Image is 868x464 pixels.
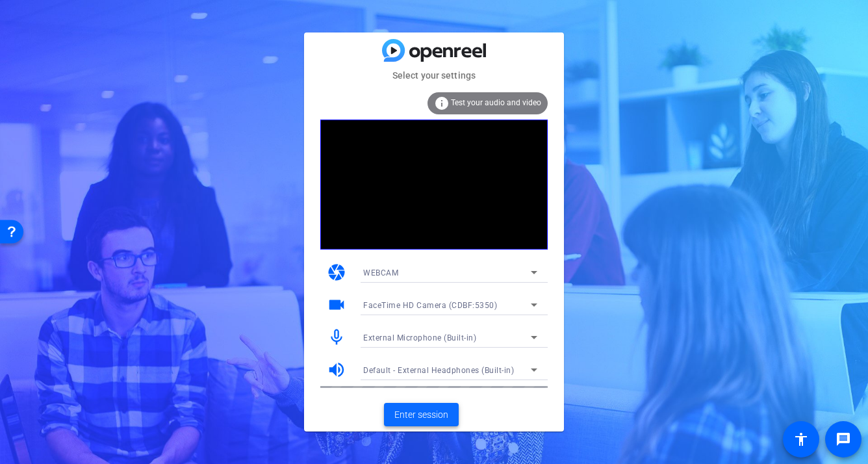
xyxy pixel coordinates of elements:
span: WEBCAM [363,268,398,277]
span: External Microphone (Built-in) [363,333,476,342]
mat-icon: camera [327,263,346,282]
mat-card-subtitle: Select your settings [304,68,564,83]
mat-icon: message [836,432,851,447]
mat-icon: mic_none [327,328,346,347]
mat-icon: info [434,96,450,111]
mat-icon: volume_up [327,360,346,380]
span: FaceTime HD Camera (CDBF:5350) [363,301,497,310]
button: Enter session [384,403,459,426]
mat-icon: accessibility [793,432,809,447]
span: Test your audio and video [451,98,541,107]
span: Enter session [394,408,448,422]
span: Default - External Headphones (Built-in) [363,366,514,375]
img: blue-gradient.svg [382,39,486,62]
mat-icon: videocam [327,295,346,315]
